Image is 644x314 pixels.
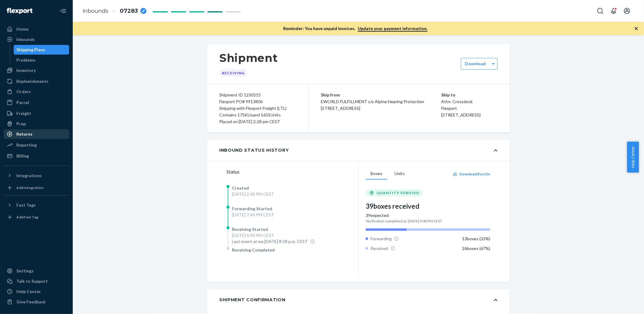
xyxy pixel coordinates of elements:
[219,147,289,153] div: Inbound Status History
[594,5,606,17] button: Open Search Box
[283,25,428,32] p: Reminder: You have unpaid invoices.
[219,118,296,125] div: Placed on [DATE] 2:28 pm CEST
[4,129,69,139] a: Returns
[16,26,29,32] div: Home
[16,36,35,42] div: Inbounds
[4,183,69,193] a: Add Integration
[16,121,26,127] div: Prep
[4,24,69,34] a: Home
[441,98,498,105] p: Attn: Crossdock
[4,66,69,75] a: Inventory
[16,299,46,305] div: Give Feedback
[17,57,36,63] div: Problems
[4,287,69,296] a: Help Center
[16,100,29,106] div: Parcel
[232,191,274,197] div: [DATE] 2:28 PM CEST
[226,168,358,175] div: Status
[4,151,69,161] a: Billing
[232,206,272,211] span: Forwarding Started
[14,55,69,65] a: Problems
[16,110,31,116] div: Freight
[219,92,296,98] div: Shipment ID 1230515
[16,185,43,190] div: Add Integration
[16,89,31,95] div: Orders
[358,26,428,32] a: Update your payment information.
[441,105,498,112] p: Flexport
[219,105,296,112] div: Shipping with Flexport Freight (LTL)
[232,238,308,245] span: Last event at ma [DATE] 8:58 p.m. CEST
[57,5,69,17] button: Close Navigation
[4,266,69,276] a: Settings
[390,168,410,180] button: Units
[219,98,296,105] div: Flexport PO# 9913806
[78,2,151,20] ol: breadcrumbs
[4,98,69,107] a: Parcel
[82,8,108,14] a: Inbounds
[16,153,29,159] div: Billing
[232,247,275,252] span: Receiving Completed
[16,278,48,284] div: Talk to Support
[16,173,42,179] div: Integrations
[4,35,69,44] a: Inbounds
[441,112,481,117] span: [STREET_ADDRESS]
[219,297,286,303] div: Shipment Confirmation
[366,236,399,242] div: Forwarding
[120,7,138,15] span: 07283
[14,45,69,55] a: Shipping Plans
[4,140,69,150] a: Reporting
[621,5,633,17] button: Open account menu
[232,185,249,191] span: Created
[4,171,69,181] button: Integrations
[608,5,620,17] button: Open notifications
[16,202,36,208] div: Fast Tags
[232,212,274,218] div: [DATE] 7:46 PM CEST
[4,109,69,118] a: Freight
[321,99,424,111] span: EWORLD FULFILLMENT c/o Alpine Hearing Protection [STREET_ADDRESS]
[462,245,490,252] div: 26 boxes ( 67 %)
[377,191,419,195] span: QUANTITY VERIFIED
[627,142,639,173] button: Help Center
[16,214,38,220] div: Add Fast Tag
[4,276,69,286] a: Talk to Support
[16,142,37,148] div: Reporting
[321,92,441,98] p: Ship from
[453,171,490,177] button: Download Box IDs
[366,201,490,211] div: 39 boxes received
[7,8,32,14] img: Flexport logo
[16,268,34,274] div: Settings
[219,112,296,118] div: Contains 17 SKUs and 1601 Units
[16,67,36,73] div: Inventory
[219,69,247,77] div: Receiving
[4,87,69,96] a: Orders
[366,168,387,180] button: Boxes
[17,47,45,53] div: Shipping Plans
[4,76,69,86] a: Replenishments
[441,92,498,98] p: Ship to
[4,297,69,307] button: Give Feedback
[219,52,278,64] h1: Shipment
[16,289,41,295] div: Help Center
[16,131,32,137] div: Returns
[366,245,395,252] div: Received
[4,200,69,210] button: Fast Tags
[232,232,315,238] div: [DATE] 4:40 PM CEST
[465,61,486,67] label: Download
[4,119,69,129] a: Prep
[366,212,490,218] div: 39 expected
[232,227,268,232] span: Receiving Started
[366,218,490,224] div: Verification completed at: [DATE] 9:48 PM CEST
[16,78,49,84] div: Replenishments
[462,236,490,242] div: 13 boxes ( 33 %)
[4,212,69,222] a: Add Fast Tag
